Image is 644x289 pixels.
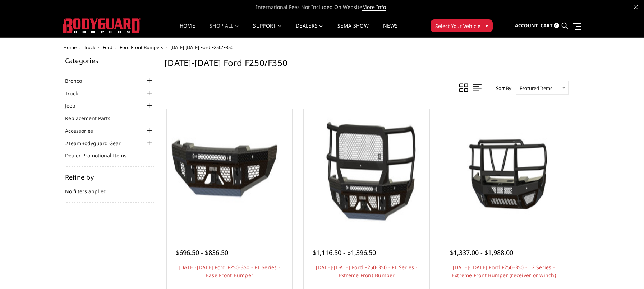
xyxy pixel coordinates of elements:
[65,139,130,147] a: #TeamBodyguard Gear
[210,23,239,37] a: shop all
[313,248,376,257] span: $1,116.50 - $1,396.50
[431,19,493,32] button: Select Your Vehicle
[452,264,556,279] a: [DATE]-[DATE] Ford F250-350 - T2 Series - Extreme Front Bumper (receiver or winch)
[65,174,154,203] div: No filters applied
[492,83,512,94] label: Sort By:
[180,23,195,37] a: Home
[296,23,323,37] a: Dealers
[305,111,428,233] a: 2023-2025 Ford F250-350 - FT Series - Extreme Front Bumper 2023-2025 Ford F250-350 - FT Series - ...
[362,4,386,11] a: More Info
[65,102,84,109] a: Jeep
[253,23,281,37] a: Support
[540,16,559,35] a: Cart 0
[65,90,87,97] a: Truck
[65,57,154,64] h5: Categories
[383,23,398,37] a: News
[63,44,77,51] a: Home
[176,248,228,257] span: $696.50 - $836.50
[316,264,418,279] a: [DATE]-[DATE] Ford F250-350 - FT Series - Extreme Front Bumper
[450,248,513,257] span: $1,337.00 - $1,988.00
[179,264,280,279] a: [DATE]-[DATE] Ford F250-350 - FT Series - Base Front Bumper
[515,22,538,29] span: Account
[65,114,119,122] a: Replacement Parts
[84,44,95,51] a: Truck
[515,16,538,35] a: Account
[63,18,141,33] img: BODYGUARD BUMPERS
[165,57,569,74] h1: [DATE]-[DATE] Ford F250/F350
[65,174,154,180] h5: Refine by
[170,44,233,51] span: [DATE]-[DATE] Ford F250/F350
[102,44,112,51] a: Ford
[554,23,559,28] span: 0
[120,44,163,51] a: Ford Front Bumpers
[435,22,480,30] span: Select Your Vehicle
[443,111,565,233] a: 2023-2025 Ford F250-350 - T2 Series - Extreme Front Bumper (receiver or winch) 2023-2025 Ford F25...
[337,23,369,37] a: SEMA Show
[540,22,553,29] span: Cart
[65,127,102,134] a: Accessories
[65,77,91,85] a: Bronco
[65,152,135,159] a: Dealer Promotional Items
[169,111,291,233] img: 2023-2025 Ford F250-350 - FT Series - Base Front Bumper
[486,22,488,29] span: ▾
